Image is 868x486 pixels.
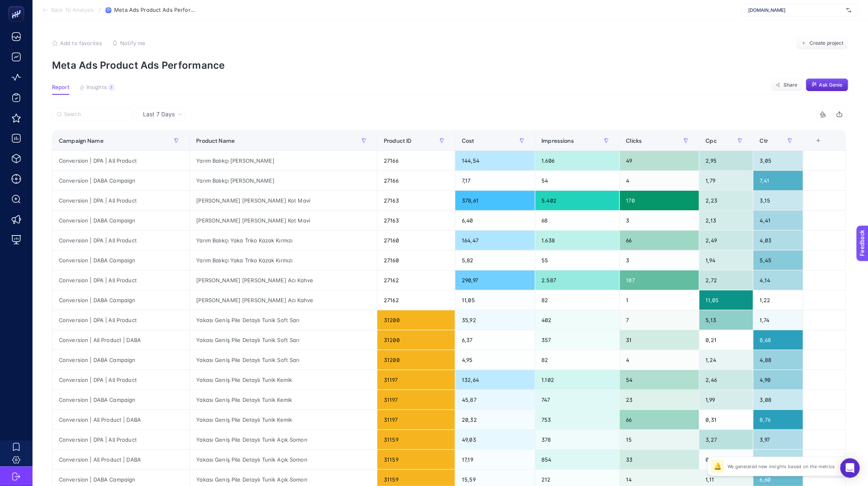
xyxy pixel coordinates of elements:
span: Feedback [5,2,31,9]
span: Insights [87,84,107,91]
div: 402 [535,310,619,330]
div: 5.402 [535,191,619,210]
div: Yakası Geniş Pile Detaylı Tunik Kemik [190,410,377,429]
div: 378 [535,430,619,449]
div: 4,14 [753,270,803,290]
div: 27162 [377,290,455,310]
div: 45,87 [455,390,535,410]
div: 1.606 [535,151,619,170]
div: 854 [535,450,619,469]
span: [DOMAIN_NAME] [748,7,843,13]
div: Conversion | DPA | All Product [52,270,189,290]
span: Create project [810,40,844,46]
div: 82 [535,350,619,370]
span: Impressions [542,137,574,144]
span: / [99,7,101,13]
div: 2.587 [535,270,619,290]
div: 1,79 [699,171,753,190]
div: Yakası Geniş Pile Detaylı Tunik Kemik [190,390,377,410]
div: 1,99 [699,390,753,410]
span: Product ID [384,137,411,144]
div: 753 [535,410,619,429]
div: 1,24 [699,350,753,370]
div: 107 [620,270,699,290]
div: 0,31 [699,410,753,429]
div: 66 [620,231,699,250]
div: 1.638 [535,231,619,250]
button: Ask Genie [806,78,849,92]
div: 747 [535,390,619,410]
div: 2,46 [699,370,753,390]
span: Report [52,84,69,91]
div: 4 [620,171,699,190]
div: 31200 [377,310,455,330]
div: Yarım Balıkçı [PERSON_NAME] [190,151,377,170]
div: 144,54 [455,151,535,170]
div: 2,49 [699,231,753,250]
div: Conversion | DABA Campaign [52,211,189,230]
span: Ask Genie [819,82,843,88]
div: 1.102 [535,370,619,390]
div: 49 [620,151,699,170]
div: 55 [535,251,619,270]
div: 7 [620,310,699,330]
span: Campaign Name [59,137,104,144]
button: Create project [797,37,849,50]
div: 31197 [377,370,455,390]
span: Clicks [626,137,642,144]
div: 31159 [377,450,455,469]
div: 66 [620,410,699,429]
div: [PERSON_NAME] [PERSON_NAME] Acı Kahve [190,290,377,310]
div: 6,37 [455,330,535,350]
div: 7,41 [753,171,803,190]
div: 4 [620,350,699,370]
div: Conversion | All Product | DABA [52,450,189,469]
span: Notify me [120,40,145,46]
span: Meta Ads Product Ads Performance [114,7,195,13]
div: 378,61 [455,191,535,210]
div: 8,76 [753,410,803,429]
div: Yarım Balıkçı [PERSON_NAME] [190,171,377,190]
div: 3,86 [753,450,803,469]
div: 27166 [377,171,455,190]
div: 2,13 [699,211,753,230]
div: 4,95 [455,350,535,370]
div: 31 [620,330,699,350]
span: Cpc [706,137,717,144]
div: Yakası Geniş Pile Detaylı Tunik Soft Sarı [190,310,377,330]
div: 35,92 [455,310,535,330]
div: 27160 [377,251,455,270]
div: 27163 [377,211,455,230]
div: 15 [620,430,699,449]
div: 11,05 [455,290,535,310]
div: 357 [535,330,619,350]
div: Conversion | DPA | All Product [52,370,189,390]
div: 1,22 [753,290,803,310]
div: 68 [535,211,619,230]
div: 8 items selected [810,137,816,155]
div: 6,40 [455,211,535,230]
div: 290,97 [455,270,535,290]
div: 31200 [377,350,455,370]
div: 54 [620,370,699,390]
span: Add to favorites [60,40,102,46]
div: Yakası Geniş Pile Detaylı Tunik Soft Sarı [190,330,377,350]
div: 1 [620,290,699,310]
div: 3,27 [699,430,753,449]
div: 3,15 [753,191,803,210]
div: 49,03 [455,430,535,449]
div: 132,64 [455,370,535,390]
div: 31200 [377,330,455,350]
div: + [811,137,826,144]
div: 5,45 [753,251,803,270]
span: Back To Analysis [51,7,94,13]
div: Conversion | DABA Campaign [52,171,189,190]
div: Yarım Balıkçı Yaka Triko Kazak Kırmızı [190,231,377,250]
div: Conversion | All Product | DABA [52,410,189,429]
div: 164,47 [455,231,535,250]
div: 23 [620,390,699,410]
div: Yarım Balıkçı Yaka Triko Kazak Kırmızı [190,251,377,270]
div: 20,32 [455,410,535,429]
div: Open Intercom Messenger [840,458,860,478]
div: Conversion | All Product | DABA [52,330,189,350]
